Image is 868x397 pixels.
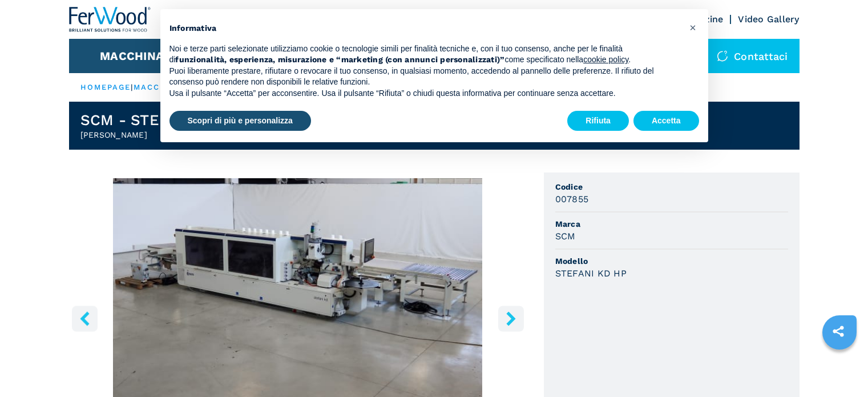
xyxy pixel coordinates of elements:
[705,39,800,73] div: Contattaci
[131,83,133,91] span: |
[824,317,853,346] a: sharethis
[555,267,627,280] h3: STEFANI KD HP
[555,181,788,193] span: Codice
[498,306,524,331] button: right-button
[100,49,176,63] button: Macchinari
[738,14,799,25] a: Video Gallery
[169,66,681,88] p: Puoi liberamente prestare, rifiutare o revocare il tuo consenso, in qualsiasi momento, accedendo ...
[80,83,131,91] a: HOMEPAGE
[169,111,311,131] button: Scopri di più e personalizza
[583,55,628,64] a: cookie policy
[134,83,193,91] a: macchinari
[717,50,728,62] img: Contattaci
[555,218,788,230] span: Marca
[633,111,699,131] button: Accetta
[555,193,589,206] h3: 007855
[689,21,696,34] span: ×
[69,7,151,32] img: Ferwood
[175,55,504,64] strong: funzionalità, esperienza, misurazione e “marketing (con annunci personalizzati)”
[555,255,788,267] span: Modello
[684,18,703,37] button: Chiudi questa informativa
[169,23,681,34] h2: Informativa
[80,111,244,129] h1: SCM - STEFANI KD HP
[567,111,629,131] button: Rifiuta
[169,43,681,66] p: Noi e terze parti selezionate utilizziamo cookie o tecnologie simili per finalità tecniche e, con...
[80,129,244,141] h2: [PERSON_NAME]
[555,230,576,243] h3: SCM
[169,88,681,99] p: Usa il pulsante “Accetta” per acconsentire. Usa il pulsante “Rifiuta” o chiudi questa informativa...
[72,306,98,331] button: left-button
